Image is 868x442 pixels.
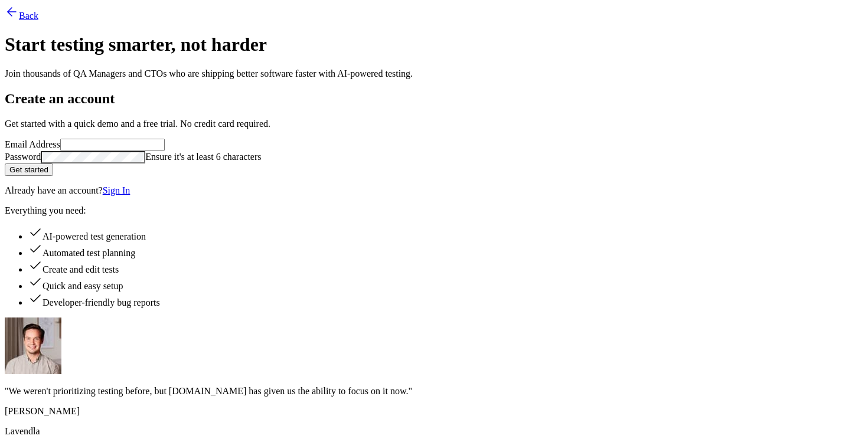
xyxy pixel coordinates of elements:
[5,11,38,21] a: Back
[5,119,863,129] p: Get started with a quick demo and a free trial. No credit card required.
[28,292,863,308] li: Developer-friendly bug reports
[28,225,863,242] li: AI-powered test generation
[28,275,863,292] li: Quick and easy setup
[5,152,261,162] label: Password
[5,317,61,374] img: User avatar
[5,68,863,79] p: Join thousands of QA Managers and CTOs who are shipping better software faster with AI-powered te...
[103,185,130,195] a: Sign In
[60,139,165,151] input: Email Address
[5,205,863,216] p: Everything you need:
[5,139,165,149] label: Email Address
[5,91,863,107] h2: Create an account
[5,185,863,196] p: Already have an account?
[5,426,863,437] p: Lavendla
[145,152,261,162] span: Ensure it's at least 6 characters
[28,242,863,258] li: Automated test planning
[180,34,267,55] span: not harder
[5,386,863,397] p: "We weren't prioritizing testing before, but [DOMAIN_NAME] has given us the ability to focus on i...
[28,258,863,275] li: Create and edit tests
[5,406,863,417] p: [PERSON_NAME]
[41,151,145,163] input: PasswordEnsure it's at least 6 characters
[5,163,53,176] button: Get started
[5,34,863,55] h1: Start testing smarter,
